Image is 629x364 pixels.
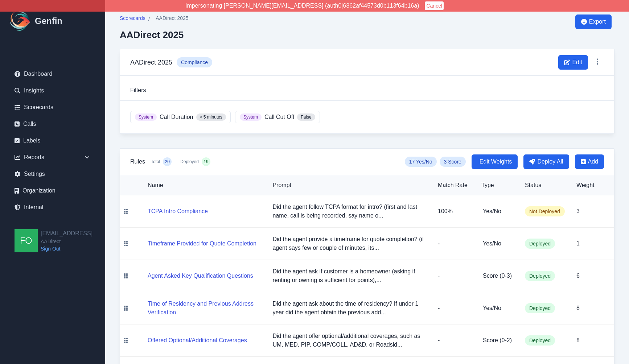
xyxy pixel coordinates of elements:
button: Timeframe Provided for Quote Completion [148,239,256,248]
th: Type [476,175,519,195]
th: Name [132,175,267,195]
span: 8 [576,305,580,311]
h2: AADirect 2025 [120,29,189,40]
a: Settings [9,167,96,181]
a: Dashboard [9,67,96,81]
span: ( 0 - 2 ) [498,337,512,343]
button: Edit Weights [472,154,518,169]
button: Cancel [425,1,444,10]
button: Time of Residency and Previous Address Verification [148,299,261,317]
a: Labels [9,133,96,148]
button: Deploy All [523,154,569,169]
a: Agent Asked Key Qualification Questions [148,273,253,279]
span: Compliance [177,57,212,67]
span: 8 [576,337,580,343]
span: Deployed [525,239,555,249]
button: Add [575,154,604,169]
h5: Score [483,272,513,280]
p: - [438,272,470,280]
a: Organization [9,183,96,198]
span: Edit Weights [480,157,512,166]
span: Deploy All [537,157,563,166]
a: TCPA Intro Compliance [148,208,208,214]
span: / [148,15,150,24]
a: Calls [9,117,96,131]
span: Deployed [525,335,555,346]
span: 20 [165,159,170,165]
button: Agent Asked Key Qualification Questions [148,272,253,280]
p: Did the agent provide a timeframe for quote completion? (if agent says few or couple of minutes, ... [272,235,426,252]
span: System [240,113,262,121]
span: 3 Score [440,157,466,167]
span: Call Duration [160,113,193,121]
span: System [135,113,157,121]
span: Scorecards [120,15,145,22]
span: > 5 minutes [196,113,226,121]
p: Did the agent ask about the time of residency? If under 1 year did the agent obtain the previous ... [272,299,426,317]
p: - [438,304,470,313]
h3: Rules [130,157,145,166]
span: Deployed [525,271,555,281]
th: Match Rate [432,175,476,195]
p: 100% [438,207,470,216]
th: Weight [571,175,614,195]
span: 3 [576,208,580,214]
button: Offered Optional/Additional Coverages [148,336,247,345]
h3: AADirect 2025 [130,57,172,67]
a: Time of Residency and Previous Address Verification [148,309,261,315]
h5: Yes/No [483,304,513,313]
span: Deployed [180,159,199,165]
span: AADirect 2025 [156,15,188,22]
a: Offered Optional/Additional Coverages [148,337,247,343]
th: Prompt [267,175,432,195]
span: Add [588,157,598,166]
h5: Yes/No [483,239,513,248]
th: Status [519,175,571,195]
h1: Genfin [35,15,62,27]
span: Export [589,17,606,26]
p: Did the agent offer optional/additional coverages, such as UM, MED, PIP, COMP/COLL, AD&D, or Road... [272,332,426,349]
h2: [EMAIL_ADDRESS] [41,229,92,238]
span: 1 [576,240,580,247]
h5: Yes/No [483,207,513,216]
span: AADirect [41,238,92,245]
span: Total [151,159,160,165]
span: Edit [572,58,582,67]
p: Did the agent follow TCPA format for intro? (first and last name, call is being recorded, say nam... [272,203,426,220]
span: Deployed [525,303,555,313]
span: 19 [203,159,208,165]
a: Scorecards [120,15,145,24]
span: 6 [576,273,580,279]
a: Scorecards [9,100,96,115]
span: False [297,113,315,121]
button: Edit [558,55,588,70]
p: Did the agent ask if customer is a homeowner (asking if renting or owning is sufficient for point... [272,267,426,285]
p: - [438,336,470,345]
span: 17 Yes/No [405,157,437,167]
a: Insights [9,83,96,98]
img: founders@genfin.ai [15,229,38,252]
h3: Filters [130,86,604,95]
span: Call Cut Off [264,113,294,121]
a: Timeframe Provided for Quote Completion [148,240,256,247]
a: Internal [9,200,96,215]
img: Logo [9,9,32,33]
div: Reports [9,150,96,165]
button: TCPA Intro Compliance [148,207,208,216]
span: Not Deployed [525,206,565,216]
h5: Score [483,336,513,345]
p: - [438,239,470,248]
span: ( 0 - 3 ) [498,273,512,279]
button: Export [575,15,612,29]
a: Sign Out [41,245,92,252]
